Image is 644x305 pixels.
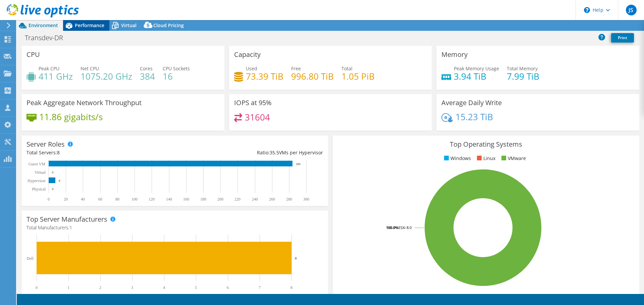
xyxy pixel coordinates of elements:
[29,162,45,166] text: Guest VM
[454,65,499,72] span: Peak Memory Usage
[80,65,99,72] span: Net CPU
[28,178,46,183] text: Hypervisor
[175,149,323,156] div: Ratio: VMs per Hypervisor
[52,187,54,191] text: 0
[454,73,499,80] h4: 3.94 TiB
[584,7,590,13] svg: \n
[26,51,40,58] h3: CPU
[626,5,637,15] span: JS
[455,113,493,121] h4: 15.23 TiB
[59,179,60,182] text: 8
[99,285,101,290] text: 2
[341,65,353,72] span: Total
[183,197,189,202] text: 160
[32,187,46,192] text: Physical
[121,22,137,28] span: Virtual
[115,197,119,202] text: 80
[26,141,65,148] h3: Server Roles
[291,65,301,72] span: Free
[270,149,279,156] span: 35.5
[290,285,292,290] text: 8
[64,197,68,202] text: 20
[338,141,634,148] h3: Top Operating Systems
[500,155,526,162] li: VMware
[295,256,297,260] text: 8
[131,197,138,202] text: 100
[217,197,223,202] text: 200
[80,73,132,80] h4: 1075.20 GHz
[75,22,104,28] span: Performance
[441,51,468,58] h3: Memory
[441,99,502,106] h3: Average Daily Write
[234,197,240,202] text: 220
[26,224,323,231] h4: Total Manufacturers:
[69,224,72,231] span: 1
[163,65,190,72] span: CPU Sockets
[131,285,133,290] text: 3
[507,65,538,72] span: Total Memory
[200,197,206,202] text: 180
[195,285,197,290] text: 5
[475,155,495,162] li: Linux
[166,197,172,202] text: 140
[259,285,261,290] text: 7
[67,285,69,290] text: 1
[386,225,398,230] tspan: 100.0%
[98,197,102,202] text: 60
[39,73,73,80] h4: 411 GHz
[286,197,292,202] text: 280
[149,197,155,202] text: 120
[52,171,54,174] text: 0
[398,225,412,230] tspan: ESXi 8.0
[245,113,270,121] h4: 31604
[48,197,50,202] text: 0
[26,256,34,261] text: Dell
[36,285,38,290] text: 0
[442,155,471,162] li: Windows
[26,99,142,106] h3: Peak Aggregate Network Throughput
[252,197,258,202] text: 240
[611,33,634,43] a: Print
[153,22,184,28] span: Cloud Pricing
[163,73,190,80] h4: 16
[341,73,375,80] h4: 1.05 PiB
[234,99,272,106] h3: IOPS at 95%
[291,73,334,80] h4: 996.80 TiB
[296,162,301,166] text: 284
[39,113,103,121] h4: 11.86 gigabits/s
[140,73,155,80] h4: 384
[26,149,175,156] div: Total Servers:
[246,65,257,72] span: Used
[246,73,283,80] h4: 73.39 TiB
[163,285,165,290] text: 4
[507,73,539,80] h4: 7.99 TiB
[269,197,275,202] text: 260
[303,197,309,202] text: 300
[234,51,261,58] h3: Capacity
[35,170,46,175] text: Virtual
[22,34,73,42] h1: Transdev-DR
[39,65,59,72] span: Peak CPU
[81,197,85,202] text: 40
[140,65,153,72] span: Cores
[26,216,107,223] h3: Top Server Manufacturers
[57,149,60,156] span: 8
[29,22,58,28] span: Environment
[227,285,229,290] text: 6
